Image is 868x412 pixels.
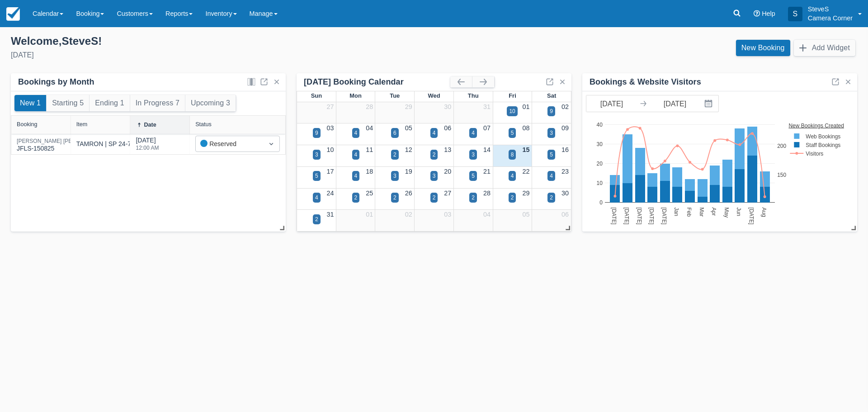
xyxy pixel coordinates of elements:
[444,189,451,197] a: 27
[327,211,334,218] a: 31
[327,189,334,197] a: 24
[405,189,412,197] a: 26
[483,146,491,153] a: 14
[522,124,529,132] a: 08
[366,189,373,197] a: 25
[509,92,516,99] span: Fri
[315,215,318,223] div: 2
[586,95,637,112] input: Start Date
[405,124,412,132] a: 05
[405,211,412,218] a: 02
[405,103,412,110] a: 29
[195,121,212,128] div: Status
[327,146,334,153] a: 10
[522,146,529,153] a: 15
[483,189,491,197] a: 28
[315,129,318,137] div: 9
[561,124,569,132] a: 09
[327,124,334,132] a: 03
[304,77,450,87] div: [DATE] Booking Calendar
[794,40,855,56] button: Add Widget
[522,211,529,218] a: 05
[200,139,259,149] div: Reserved
[736,40,790,56] a: New Booking
[90,95,129,111] button: Ending 1
[547,92,556,99] span: Sat
[444,146,451,153] a: 13
[267,139,276,148] span: Dropdown icon
[327,168,334,175] a: 17
[522,103,529,110] a: 01
[6,7,20,21] img: checkfront-main-nav-mini-logo.png
[561,211,569,218] a: 06
[522,168,529,175] a: 22
[76,121,88,128] div: Item
[433,129,436,137] div: 4
[808,5,853,14] p: SteveS
[472,172,475,180] div: 5
[483,168,491,175] a: 21
[789,122,844,128] text: New Bookings Created
[17,142,108,146] a: [PERSON_NAME] [PERSON_NAME]JFLS-150825
[509,107,515,115] div: 10
[393,172,396,180] div: 3
[14,95,46,111] button: New 1
[315,151,318,159] div: 3
[17,138,108,144] div: [PERSON_NAME] [PERSON_NAME]
[444,211,451,218] a: 03
[354,129,358,137] div: 4
[366,168,373,175] a: 18
[366,211,373,218] a: 01
[483,211,491,218] a: 04
[354,151,358,159] div: 4
[47,95,89,111] button: Starting 5
[405,146,412,153] a: 12
[444,103,451,110] a: 30
[468,92,479,99] span: Thu
[354,172,358,180] div: 4
[349,92,362,99] span: Mon
[17,138,108,153] div: JFLS-150825
[144,122,156,128] div: Date
[393,194,396,202] div: 2
[511,194,514,202] div: 2
[762,10,775,17] span: Help
[550,151,553,159] div: 5
[185,95,236,111] button: Upcoming 3
[315,172,318,180] div: 5
[405,168,412,175] a: 19
[561,168,569,175] a: 23
[472,129,475,137] div: 4
[511,129,514,137] div: 5
[393,129,396,137] div: 6
[550,129,553,137] div: 3
[433,172,436,180] div: 3
[561,103,569,110] a: 02
[76,139,226,149] div: TAMRON | SP 24-70mm F/2.8 Di VC USD G2 Canon
[390,92,400,99] span: Tue
[511,172,514,180] div: 4
[11,50,427,61] div: [DATE]
[650,95,700,112] input: End Date
[393,151,396,159] div: 2
[366,103,373,110] a: 28
[366,124,373,132] a: 04
[130,95,185,111] button: In Progress 7
[590,77,701,87] div: Bookings & Website Visitors
[136,136,159,156] div: [DATE]
[472,194,475,202] div: 2
[428,92,440,99] span: Wed
[136,145,159,151] div: 12:00 AM
[366,146,373,153] a: 11
[11,34,427,48] div: Welcome , SteveS !
[550,107,553,115] div: 9
[788,7,802,21] div: S
[354,194,358,202] div: 2
[483,124,491,132] a: 07
[561,189,569,197] a: 30
[433,151,436,159] div: 2
[311,92,322,99] span: Sun
[433,194,436,202] div: 2
[17,121,38,128] div: Booking
[327,103,334,110] a: 27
